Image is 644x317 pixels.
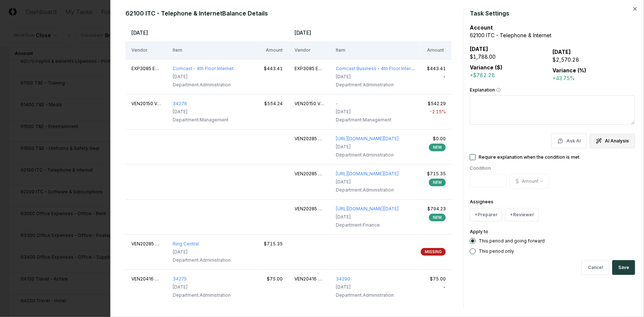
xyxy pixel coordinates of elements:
[173,82,234,88] div: Administration
[429,144,446,151] div: NEW
[125,9,458,18] h2: 62100 ITC - Telephone & Internet Balance Details
[336,284,394,290] div: [DATE]
[173,276,187,282] a: 34275
[167,41,258,59] th: Item
[429,214,446,221] div: NEW
[336,73,415,80] div: [DATE]
[336,152,399,158] div: Administration
[289,41,330,59] th: Vendor
[421,269,452,304] td: -
[295,170,324,177] div: VEN20285 BBNA - Credit Card Misc.
[295,100,324,107] div: VEN20150 Verizon
[590,134,635,148] button: AI Analysis
[336,82,415,88] div: Administration
[173,108,228,115] div: [DATE]
[131,241,161,247] div: VEN20285 BBNA - Credit Card Misc.
[173,257,231,263] div: Administration
[336,171,399,176] a: [URL][DOMAIN_NAME][DATE]
[552,74,635,82] div: +43.75%
[552,56,635,63] div: $2,570.28
[427,65,446,72] div: $443.41
[125,41,167,59] th: Vendor
[470,46,488,52] b: [DATE]
[336,187,399,193] div: Administration
[336,276,350,282] a: 34290
[427,135,446,142] div: $0.00
[479,249,514,254] label: This period only
[479,155,579,159] label: Require explanation when the condition is met
[552,67,586,73] b: Variance (%)
[421,248,446,256] div: MISSING
[421,59,452,94] td: -
[289,24,452,41] th: [DATE]
[131,65,161,72] div: EXP3085 Expensify RPerrigo
[336,144,399,150] div: [DATE]
[295,65,324,72] div: EXP3085 Expensify RPerrigo
[264,100,283,107] div: $554.24
[551,134,587,148] button: Ask AI
[336,222,399,228] div: Finance
[173,249,231,255] div: [DATE]
[173,284,231,290] div: [DATE]
[264,276,283,282] div: $75.00
[173,117,228,123] div: Management
[427,206,446,212] div: $794.23
[470,24,493,31] b: Account
[479,239,545,243] label: This period and going forward
[295,206,324,212] div: VEN20285 BBNA - Credit Card Misc.
[258,41,289,59] th: Amount
[173,66,234,71] a: Comcast - 4th Floor Internet
[173,292,231,299] div: Administration
[173,241,199,247] a: Ring Central
[336,101,338,106] a: -
[336,292,394,299] div: Administration
[470,64,502,70] b: Variance ($)
[552,49,571,55] b: [DATE]
[336,117,392,123] div: Management
[264,241,283,247] div: $715.35
[173,73,234,80] div: [DATE]
[470,199,493,204] label: Assignees
[421,41,452,59] th: Amount
[470,53,552,61] div: $1,788.00
[470,229,488,234] label: Apply to
[336,179,399,185] div: [DATE]
[470,88,635,92] label: Explanation
[264,65,283,72] div: $443.41
[427,170,446,177] div: $715.35
[336,66,418,71] a: Comcast Business - 4th Floor Internet
[427,100,446,107] div: $542.29
[336,136,399,141] a: [URL][DOMAIN_NAME][DATE]
[295,135,324,142] div: VEN20285 BBNA - Credit Card Misc.
[470,71,552,79] div: +$782.28
[496,88,501,92] button: Explanation
[470,208,502,221] button: +Preparer
[125,24,289,41] th: [DATE]
[612,260,635,275] button: Save
[295,276,324,282] div: VEN20416 Century Link
[427,276,446,282] div: $75.00
[336,108,392,115] div: [DATE]
[336,206,399,211] a: [URL][DOMAIN_NAME][DATE]
[582,260,609,275] button: Cancel
[173,101,187,106] a: 34276
[131,100,161,107] div: VEN20150 Verizon
[429,179,446,186] div: NEW
[330,41,421,59] th: Item
[131,276,161,282] div: VEN20416 Century Link
[505,208,539,221] button: +Reviewer
[429,109,446,114] span: -2.15 %
[470,31,635,39] div: 62100 ITC - Telephone & Internet
[470,9,635,18] h2: Task Settings
[336,214,399,220] div: [DATE]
